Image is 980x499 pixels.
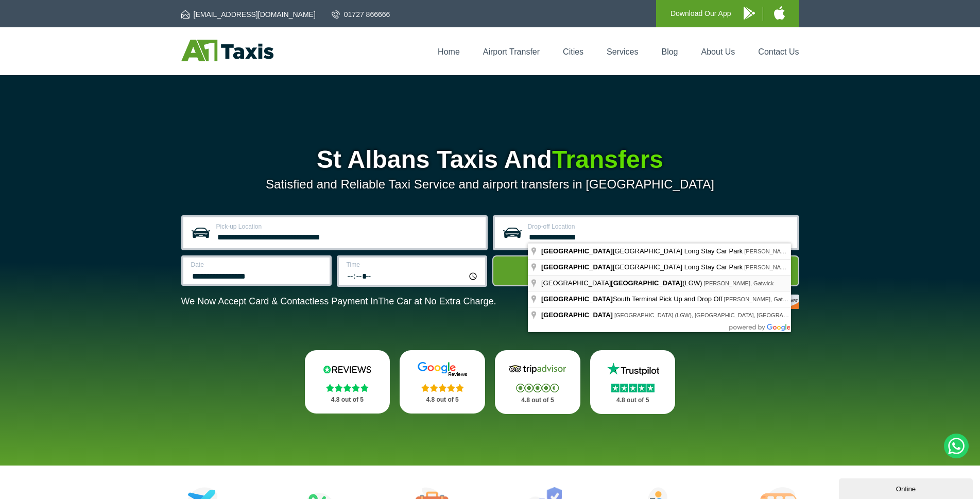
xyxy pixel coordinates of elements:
p: 4.8 out of 5 [411,393,474,406]
img: Stars [611,384,655,392]
label: Drop-off Location [528,223,791,230]
button: Get Quote [492,255,799,286]
label: Time [347,262,479,268]
span: [GEOGRAPHIC_DATA] [611,279,682,287]
img: Reviews.io [316,362,378,377]
span: [GEOGRAPHIC_DATA] (LGW) [541,279,704,287]
p: 4.8 out of 5 [316,393,379,406]
iframe: chat widget [839,476,975,499]
img: Stars [516,384,559,392]
img: A1 Taxis St Albans LTD [181,40,273,61]
a: Blog [661,47,678,56]
img: A1 Taxis Android App [744,7,755,20]
a: Services [607,47,638,56]
img: A1 Taxis iPhone App [774,6,785,20]
p: 4.8 out of 5 [506,394,569,407]
p: 4.8 out of 5 [601,394,664,407]
img: Tripadvisor [507,362,569,377]
p: Download Our App [670,7,731,20]
span: [GEOGRAPHIC_DATA] (LGW), [GEOGRAPHIC_DATA], [GEOGRAPHIC_DATA] [614,312,816,318]
span: The Car at No Extra Charge. [378,296,496,306]
a: Trustpilot Stars 4.8 out of 5 [590,350,676,414]
span: [GEOGRAPHIC_DATA] Long Stay Car Park [541,247,744,255]
a: Tripadvisor Stars 4.8 out of 5 [495,350,580,414]
span: [GEOGRAPHIC_DATA] [541,311,613,319]
a: Cities [563,47,583,56]
span: South Terminal Pick Up and Drop Off [541,295,724,303]
a: Airport Transfer [483,47,540,56]
p: We Now Accept Card & Contactless Payment In [181,296,496,307]
p: Satisfied and Reliable Taxi Service and airport transfers in [GEOGRAPHIC_DATA] [181,177,799,192]
img: Stars [326,384,369,392]
span: [PERSON_NAME], Gatwick [704,280,774,286]
a: Home [438,47,460,56]
span: [PERSON_NAME][GEOGRAPHIC_DATA], [GEOGRAPHIC_DATA], [GEOGRAPHIC_DATA] [744,264,974,270]
span: [GEOGRAPHIC_DATA] [541,247,613,255]
label: Date [191,262,323,268]
a: About Us [701,47,735,56]
span: [PERSON_NAME], Gatwick [744,248,814,254]
a: Reviews.io Stars 4.8 out of 5 [305,350,390,414]
span: [GEOGRAPHIC_DATA] Long Stay Car Park [541,263,744,271]
span: [GEOGRAPHIC_DATA] [541,295,613,303]
img: Stars [421,384,464,392]
a: Google Stars 4.8 out of 5 [400,350,485,414]
span: Transfers [552,146,663,173]
img: Trustpilot [602,362,664,377]
h1: St Albans Taxis And [181,147,799,172]
a: 01727 866666 [332,9,390,20]
img: Google [411,362,473,377]
a: Contact Us [758,47,799,56]
a: [EMAIL_ADDRESS][DOMAIN_NAME] [181,9,316,20]
span: [PERSON_NAME], Gatwick [724,296,794,302]
label: Pick-up Location [216,223,479,230]
span: [GEOGRAPHIC_DATA] [541,263,613,271]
